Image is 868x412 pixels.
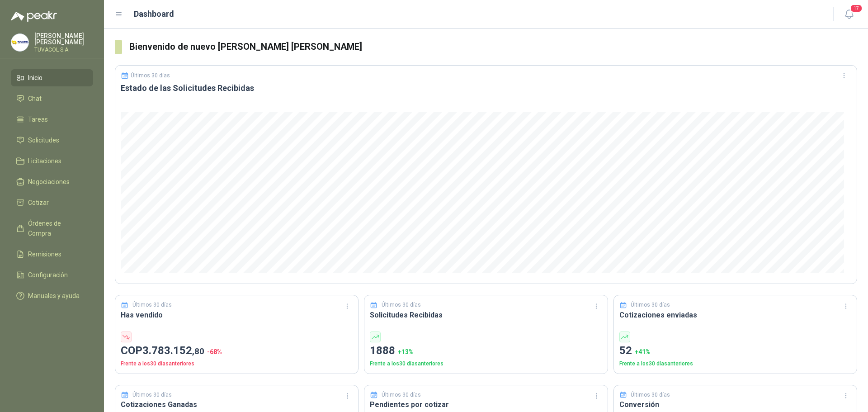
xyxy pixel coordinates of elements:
span: Chat [28,94,42,104]
span: Negociaciones [28,177,70,187]
a: Negociaciones [11,173,93,190]
span: -68 % [207,348,222,355]
h3: Cotizaciones enviadas [619,309,851,321]
span: + 41 % [635,348,651,355]
span: Órdenes de Compra [28,218,85,238]
p: Últimos 30 días [631,301,670,309]
p: 52 [619,342,851,360]
p: TUVACOL S.A. [34,47,93,52]
span: ,80 [192,346,204,356]
h1: Dashboard [134,8,174,20]
span: Remisiones [28,249,61,259]
button: 17 [841,6,857,23]
a: Remisiones [11,246,93,263]
p: Últimos 30 días [631,391,670,399]
p: Últimos 30 días [382,301,421,309]
span: Manuales y ayuda [28,291,80,301]
span: Inicio [28,73,42,83]
h3: Pendientes por cotizar [370,399,602,410]
span: Licitaciones [28,156,61,166]
span: 17 [850,4,863,13]
p: COP [121,342,353,360]
h3: Estado de las Solicitudes Recibidas [121,83,851,94]
p: Últimos 30 días [131,72,170,79]
p: Frente a los 30 días anteriores [370,360,602,368]
span: 3.783.152 [142,344,204,357]
a: Tareas [11,111,93,128]
span: + 13 % [398,348,414,355]
a: Inicio [11,69,93,86]
a: Configuración [11,266,93,284]
a: Cotizar [11,194,93,211]
p: Últimos 30 días [132,391,172,399]
a: Chat [11,90,93,107]
a: Órdenes de Compra [11,215,93,242]
p: Frente a los 30 días anteriores [619,360,851,368]
h3: Cotizaciones Ganadas [121,399,353,410]
img: Logo peakr [11,11,57,22]
p: [PERSON_NAME] [PERSON_NAME] [34,33,93,45]
h3: Has vendido [121,309,353,321]
p: Frente a los 30 días anteriores [121,360,353,368]
h3: Conversión [619,399,851,410]
span: Tareas [28,114,48,124]
a: Licitaciones [11,152,93,170]
a: Solicitudes [11,132,93,149]
a: Manuales y ayuda [11,287,93,304]
p: 1888 [370,342,602,360]
span: Configuración [28,270,68,280]
p: Últimos 30 días [382,391,421,399]
h3: Bienvenido de nuevo [PERSON_NAME] [PERSON_NAME] [129,40,857,54]
img: Company Logo [11,34,28,51]
span: Solicitudes [28,135,59,145]
span: Cotizar [28,198,49,208]
h3: Solicitudes Recibidas [370,309,602,321]
p: Últimos 30 días [132,301,172,309]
